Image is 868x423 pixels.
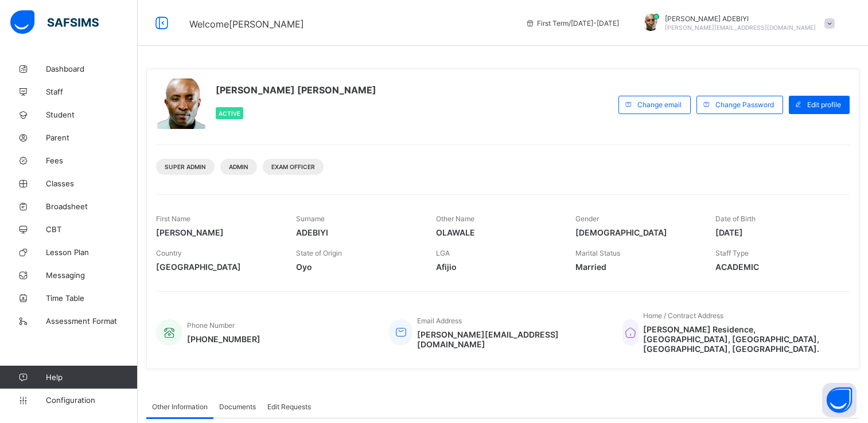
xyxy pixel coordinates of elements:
[187,334,260,344] span: [PHONE_NUMBER]
[643,311,723,320] span: Home / Contract Address
[46,248,138,257] span: Lesson Plan
[436,214,474,223] span: Other Name
[187,321,235,330] span: Phone Number
[417,316,462,325] span: Email Address
[46,271,138,280] span: Messaging
[156,262,279,272] span: [GEOGRAPHIC_DATA]
[665,14,816,23] span: [PERSON_NAME] ADEBIYI
[526,19,619,28] span: session/term information
[436,249,450,257] span: LGA
[296,262,419,272] span: Oyo
[216,84,376,96] span: [PERSON_NAME] [PERSON_NAME]
[156,228,279,237] span: [PERSON_NAME]
[46,133,138,142] span: Parent
[665,24,816,31] span: [PERSON_NAME][EMAIL_ADDRESS][DOMAIN_NAME]
[46,373,137,382] span: Help
[229,163,248,170] span: Admin
[46,156,138,165] span: Fees
[296,249,342,257] span: State of Origin
[715,249,749,257] span: Staff Type
[46,87,138,96] span: Staff
[715,228,838,237] span: [DATE]
[575,262,698,272] span: Married
[715,100,774,109] span: Change Password
[436,228,559,237] span: OLAWALE
[165,163,206,170] span: Super Admin
[807,100,841,109] span: Edit profile
[46,293,138,303] span: Time Table
[267,402,311,411] span: Edit Requests
[417,330,605,349] span: [PERSON_NAME][EMAIL_ADDRESS][DOMAIN_NAME]
[10,10,99,34] img: safsims
[715,214,756,223] span: Date of Birth
[296,214,325,223] span: Surname
[637,100,682,109] span: Change email
[436,262,559,272] span: Afijio
[156,249,182,257] span: Country
[643,324,838,354] span: [PERSON_NAME] Residence, [GEOGRAPHIC_DATA], [GEOGRAPHIC_DATA], [GEOGRAPHIC_DATA], [GEOGRAPHIC_DATA].
[46,64,138,73] span: Dashboard
[219,110,240,117] span: Active
[46,225,138,234] span: CBT
[156,214,190,223] span: First Name
[189,18,304,30] span: Welcome [PERSON_NAME]
[271,163,315,170] span: Exam Officer
[822,383,857,417] button: Open asap
[715,262,838,272] span: ACADEMIC
[575,214,599,223] span: Gender
[575,249,620,257] span: Marital Status
[575,228,698,237] span: [DEMOGRAPHIC_DATA]
[46,316,138,326] span: Assessment Format
[46,110,138,119] span: Student
[46,395,137,405] span: Configuration
[219,402,256,411] span: Documents
[630,14,840,33] div: ALEXANDERADEBIYI
[46,179,138,188] span: Classes
[296,228,419,237] span: ADEBIYI
[152,402,208,411] span: Other Information
[46,202,138,211] span: Broadsheet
